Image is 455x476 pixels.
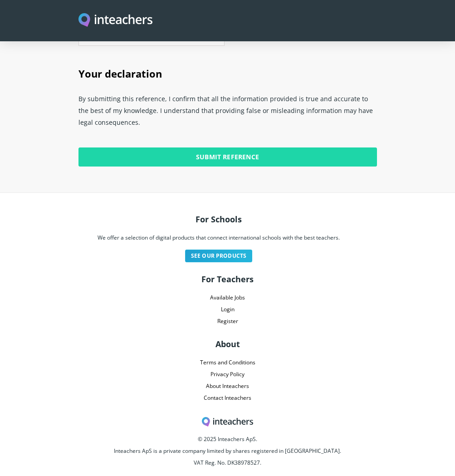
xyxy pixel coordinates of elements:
a: About Inteachers [206,382,249,390]
a: Register [217,317,238,325]
p: By submitting this reference, I confirm that all the information provided is true and accurate to... [78,89,377,137]
img: Inteachers [78,13,152,28]
h3: For Schools [78,211,359,228]
a: Visit this site's homepage [78,13,152,28]
p: © 2025 Inteachers ApS. Inteachers ApS is a private company limited by shares registered in [GEOGR... [78,430,377,471]
p: We offer a selection of digital products that connect international schools with the best teachers. [78,228,359,246]
a: Privacy Policy [210,370,245,378]
h3: For Teachers [78,270,377,288]
a: Available Jobs [210,294,245,301]
a: See our products [185,250,252,262]
a: Contact Inteachers [204,394,251,402]
a: Login [221,305,235,313]
h3: Inteachers [78,412,377,430]
a: Terms and Conditions [200,358,255,366]
span: Your declaration [78,67,162,80]
input: Submit Reference [78,147,377,167]
h3: About [78,335,377,353]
